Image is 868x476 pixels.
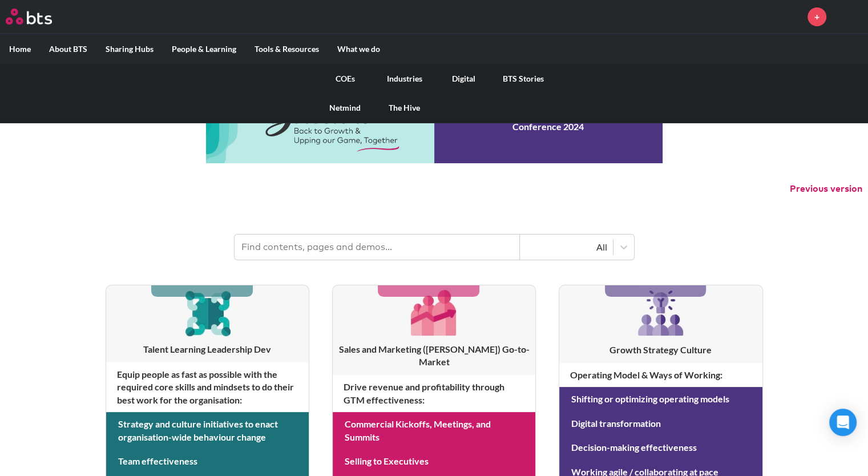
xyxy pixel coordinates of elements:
[163,34,245,64] label: People & Learning
[526,241,607,253] div: All
[790,183,862,195] button: Previous version
[333,343,535,369] h3: Sales and Marketing ([PERSON_NAME]) Go-to-Market
[808,7,826,26] a: +
[245,34,328,64] label: Tools & Resources
[96,34,163,64] label: Sharing Hubs
[829,409,857,436] div: Open Intercom Messenger
[633,285,688,340] img: [object Object]
[6,9,52,25] img: BTS Logo
[6,9,73,25] a: Go home
[407,285,461,340] img: [object Object]
[106,343,309,356] h3: Talent Learning Leadership Dev
[835,3,862,30] img: Stephanie Reynolds
[835,3,862,30] a: Profile
[235,235,520,260] input: Find contents, pages and demos...
[559,363,762,387] h4: Operating Model & Ways of Working :
[328,34,389,64] label: What we do
[333,375,535,412] h4: Drive revenue and profitability through GTM effectiveness :
[180,285,235,340] img: [object Object]
[106,362,309,412] h4: Equip people as fast as possible with the required core skills and mindsets to do their best work...
[559,344,762,356] h3: Growth Strategy Culture
[40,34,96,64] label: About BTS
